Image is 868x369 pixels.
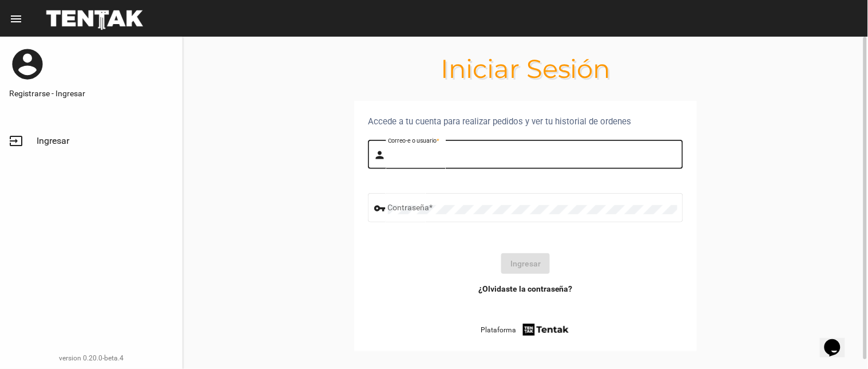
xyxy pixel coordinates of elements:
mat-icon: menu [9,12,23,26]
mat-icon: vpn_key [374,202,388,215]
mat-icon: account_circle [9,46,46,83]
button: Ingresar [501,253,550,274]
img: tentak-firm.png [521,322,570,337]
mat-icon: input [9,134,23,148]
span: Plataforma [481,324,516,336]
div: version 0.20.0-beta.4 [9,352,173,364]
div: Accede a tu cuenta para realizar pedidos y ver tu historial de ordenes [368,115,683,128]
a: Plataforma [481,322,570,337]
mat-icon: person [374,148,388,162]
span: Ingresar [37,135,69,147]
h1: Iniciar Sesión [183,60,868,78]
iframe: chat widget [820,323,857,358]
a: ¿Olvidaste la contraseña? [478,283,573,295]
a: Registrarse - Ingresar [9,88,173,99]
